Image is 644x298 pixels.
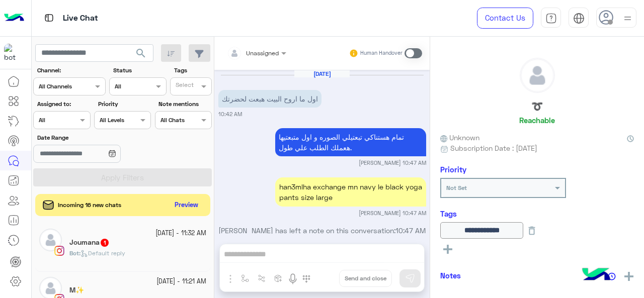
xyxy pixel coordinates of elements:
[218,225,426,236] p: [PERSON_NAME] has left a note on this conversation:
[545,13,557,24] img: tab
[39,229,62,251] img: defaultAdmin.png
[37,133,150,142] label: Date Range
[156,277,206,286] small: [DATE] - 11:21 AM
[4,44,22,62] img: 317874714732967
[440,271,461,280] h6: Notes
[339,270,392,287] button: Send and close
[360,49,403,57] small: Human Handover
[519,116,555,125] h6: Reachable
[63,12,98,25] p: Live Chat
[174,80,194,92] div: Select
[155,229,206,238] small: [DATE] - 11:32 AM
[531,101,543,112] h5: ➰
[218,110,242,118] small: 10:42 AM
[294,70,350,77] h6: [DATE]
[37,100,89,109] label: Assigned to:
[440,165,466,174] h6: Priority
[275,177,426,207] div: han3mlha exchange mn navy le black yoga pants size large
[158,100,210,109] label: Note mentions
[450,143,537,153] span: Subscription Date : [DATE]
[275,128,426,156] p: 27/9/2025, 10:47 AM
[174,66,211,75] label: Tags
[573,13,585,24] img: tab
[69,249,79,257] span: Bot
[69,238,110,247] h5: Joumana
[395,226,426,235] span: 10:47 AM
[520,58,554,92] img: defaultAdmin.png
[43,12,55,24] img: tab
[621,12,634,25] img: profile
[541,8,561,29] a: tab
[218,90,321,108] p: 27/9/2025, 10:42 AM
[54,246,64,256] img: Instagram
[113,66,165,75] label: Status
[579,258,614,293] img: hulul-logo.png
[171,198,203,213] button: Preview
[246,49,279,57] span: Unassigned
[69,286,84,294] h5: M✨
[446,184,467,191] b: Not Set
[359,209,426,217] small: [PERSON_NAME] 10:47 AM
[4,8,24,29] img: Logo
[37,66,105,75] label: Channel:
[624,272,633,281] img: add
[58,201,121,210] span: Incoming 16 new chats
[135,47,147,59] span: search
[101,239,109,247] span: 1
[477,8,533,29] a: Contact Us
[359,159,426,167] small: [PERSON_NAME] 10:47 AM
[80,249,125,257] span: Default reply
[440,132,479,143] span: Unknown
[129,44,153,66] button: search
[33,168,212,186] button: Apply Filters
[440,209,634,218] h6: Tags
[69,249,80,257] b: :
[98,100,150,109] label: Priority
